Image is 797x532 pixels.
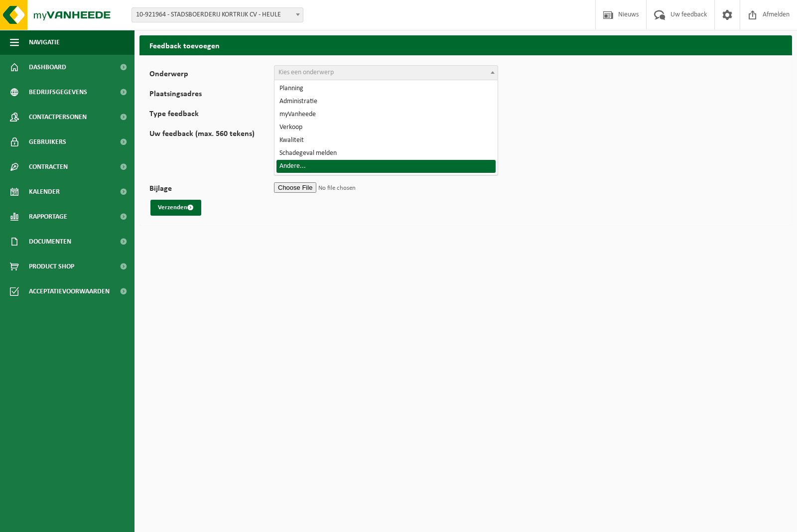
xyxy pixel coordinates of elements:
[149,90,274,100] label: Plaatsingsadres
[276,82,496,95] li: Planning
[29,55,66,80] span: Dashboard
[29,229,71,254] span: Documenten
[276,108,496,121] li: myVanheede
[29,130,66,154] span: Gebruikers
[29,105,87,130] span: Contactpersonen
[150,200,201,216] button: Verzenden
[29,154,68,179] span: Contracten
[29,254,74,279] span: Product Shop
[132,8,303,22] span: 10-921964 - STADSBOERDERIJ KORTRIJK CV - HEULE
[29,30,60,55] span: Navigatie
[276,95,496,108] li: Administratie
[276,160,496,173] li: Andere...
[149,130,274,175] label: Uw feedback (max. 560 tekens)
[29,80,87,105] span: Bedrijfsgegevens
[278,69,334,76] span: Kies een onderwerp
[29,204,67,229] span: Rapportage
[29,179,60,204] span: Kalender
[276,121,496,134] li: Verkoop
[149,70,274,80] label: Onderwerp
[132,7,303,22] span: 10-921964 - STADSBOERDERIJ KORTRIJK CV - HEULE
[276,134,496,147] li: Kwaliteit
[149,185,274,195] label: Bijlage
[149,110,274,120] label: Type feedback
[29,279,110,304] span: Acceptatievoorwaarden
[139,35,792,55] h2: Feedback toevoegen
[276,147,496,160] li: Schadegeval melden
